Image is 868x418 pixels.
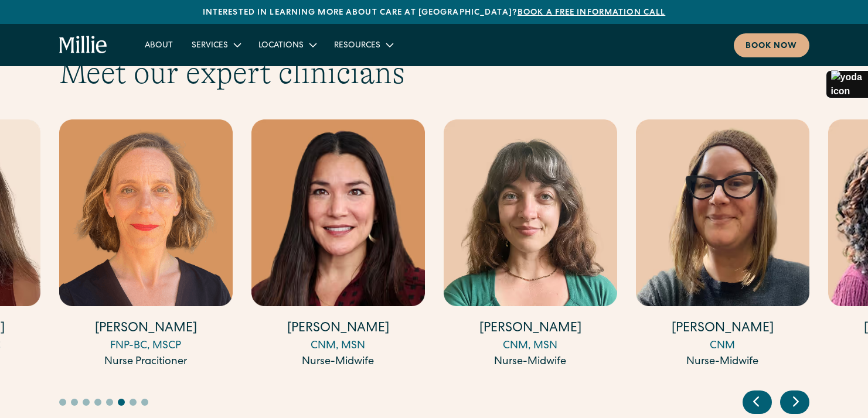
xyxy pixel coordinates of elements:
h2: Meet our expert clinicians [59,55,809,91]
a: [PERSON_NAME]CNM, MSNNurse-Midwife [444,119,617,370]
button: Go to slide 4 [94,399,101,406]
div: Previous slide [743,390,772,414]
a: About [135,35,182,54]
button: Go to slide 2 [71,399,78,406]
h4: [PERSON_NAME] [444,320,617,338]
div: Resources [334,40,380,52]
a: Book a free information call [518,9,665,17]
button: Go to slide 8 [141,399,148,406]
div: Resources [325,35,401,54]
h4: [PERSON_NAME] [636,320,809,338]
div: Book now [746,40,798,53]
a: [PERSON_NAME]FNP-BC, MSCPNurse Pracitioner [59,119,233,370]
div: Nurse-Midwife [636,354,809,370]
a: [PERSON_NAME]CNMNurse-Midwife [636,119,809,370]
div: CNM [636,338,809,354]
div: 12 / 18 [251,119,425,372]
button: Go to slide 1 [59,399,66,406]
button: Go to slide 3 [83,399,90,406]
div: 14 / 18 [636,119,809,372]
div: 11 / 18 [59,119,233,372]
div: Services [192,40,228,52]
div: Nurse-Midwife [251,354,425,370]
div: FNP-BC, MSCP [59,338,233,354]
div: CNM, MSN [444,338,617,354]
div: 13 / 18 [444,119,617,372]
div: Nurse-Midwife [444,354,617,370]
div: Nurse Pracitioner [59,354,233,370]
div: CNM, MSN [251,338,425,354]
div: Next slide [780,390,809,414]
a: [PERSON_NAME]CNM, MSNNurse-Midwife [251,119,425,370]
button: Go to slide 7 [130,399,137,406]
a: Book now [734,33,809,57]
div: Locations [249,35,325,54]
button: Go to slide 5 [106,399,113,406]
a: home [59,36,108,54]
div: Services [182,35,249,54]
div: Locations [258,40,304,52]
button: Go to slide 6 [118,399,125,406]
h4: [PERSON_NAME] [251,320,425,338]
h4: [PERSON_NAME] [59,320,233,338]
